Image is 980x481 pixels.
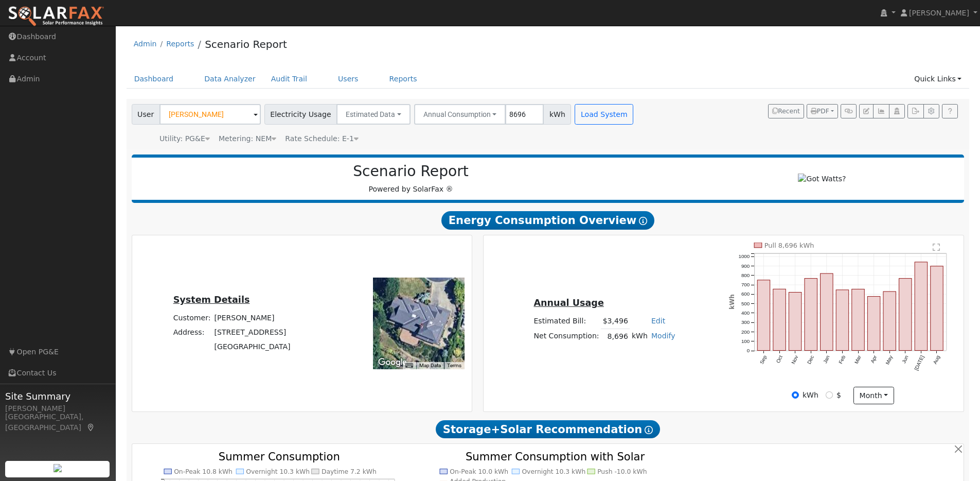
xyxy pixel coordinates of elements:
[5,411,110,433] div: [GEOGRAPHIC_DATA], [GEOGRAPHIC_DATA]
[885,354,894,366] text: May
[5,389,110,403] span: Site Summary
[219,133,276,144] div: Metering: NEM
[522,468,586,475] text: Overnight 10.3 kWh
[889,104,905,118] button: Login As
[741,272,750,278] text: 800
[142,163,680,180] h2: Scenario Report
[859,104,874,118] button: Edit User
[906,70,969,89] a: Quick Links
[741,291,750,297] text: 600
[219,450,340,463] text: Summer Consumption
[466,450,645,463] text: Summer Consumption with Solar
[728,295,736,310] text: kWh
[739,253,750,259] text: 1000
[171,311,212,325] td: Customer:
[450,468,508,475] text: On-Peak 10.0 kWh
[263,70,315,89] a: Audit Trail
[405,362,413,369] button: Keyboard shortcuts
[651,332,675,340] a: Modify
[841,104,857,118] button: Generate Report Link
[741,329,750,335] text: 200
[914,354,925,371] text: [DATE]
[159,133,210,144] div: Utility: PG&E
[651,317,665,325] a: Edit
[601,314,630,329] td: $3,496
[419,362,441,369] button: Map Data
[741,338,750,344] text: 100
[532,314,601,329] td: Estimated Bill:
[836,290,848,351] rect: onclick=""
[852,289,864,350] rect: onclick=""
[759,354,768,365] text: Sep
[382,70,425,89] a: Reports
[883,291,896,351] rect: onclick=""
[757,280,770,351] rect: onclick=""
[741,319,750,325] text: 300
[330,70,366,89] a: Users
[197,70,263,89] a: Data Analyzer
[376,356,409,369] a: Open this area in Google Maps (opens a new window)
[171,325,212,339] td: Address:
[789,293,801,351] rect: onclick=""
[322,468,377,475] text: Daytime 7.2 kWh
[173,295,250,305] u: System Details
[836,390,841,401] label: $
[822,354,831,364] text: Jan
[826,391,833,399] input: $
[853,387,894,404] button: month
[205,38,287,50] a: Scenario Report
[54,464,62,472] img: retrieve
[931,266,943,351] rect: onclick=""
[747,348,750,353] text: 0
[803,390,818,401] label: kWh
[741,310,750,316] text: 400
[805,279,817,351] rect: onclick=""
[174,468,233,475] text: On-Peak 10.8 kWh
[436,420,660,439] span: Storage+Solar Recommendation
[630,329,649,343] td: kWh
[806,354,815,365] text: Dec
[838,354,846,365] text: Feb
[336,104,411,125] button: Estimated Data
[773,289,786,350] rect: onclick=""
[811,108,829,115] span: PDF
[639,217,647,225] i: Show Help
[543,104,571,125] span: kWh
[132,104,160,125] span: User
[441,211,654,230] span: Energy Consumption Overview
[741,263,750,269] text: 900
[869,354,878,364] text: Apr
[212,311,292,325] td: [PERSON_NAME]
[775,354,784,364] text: Oct
[741,282,750,287] text: 700
[532,329,601,343] td: Net Consumption:
[285,134,359,143] span: Alias: HE1
[5,403,110,414] div: [PERSON_NAME]
[933,243,940,251] text: 
[414,104,506,125] button: Annual Consumption
[764,242,814,249] text: Pull 8,696 kWh
[645,426,653,434] i: Show Help
[768,104,804,118] button: Recent
[166,40,194,48] a: Reports
[376,356,409,369] img: Google
[597,468,647,475] text: Push -10.0 kWh
[942,104,958,118] a: Help Link
[246,468,310,475] text: Overnight 10.3 kWh
[798,174,846,184] img: Got Watts?
[907,104,923,118] button: Export Interval Data
[923,104,939,118] button: Settings
[127,70,182,89] a: Dashboard
[8,6,104,27] img: SolarFax
[212,325,292,339] td: [STREET_ADDRESS]
[741,301,750,306] text: 500
[821,273,833,351] rect: onclick=""
[159,104,261,125] input: Select a User
[853,354,862,365] text: Mar
[792,391,799,399] input: kWh
[137,163,685,195] div: Powered by SolarFax ®
[899,279,912,351] rect: onclick=""
[909,9,969,17] span: [PERSON_NAME]
[932,354,941,365] text: Aug
[134,40,157,48] a: Admin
